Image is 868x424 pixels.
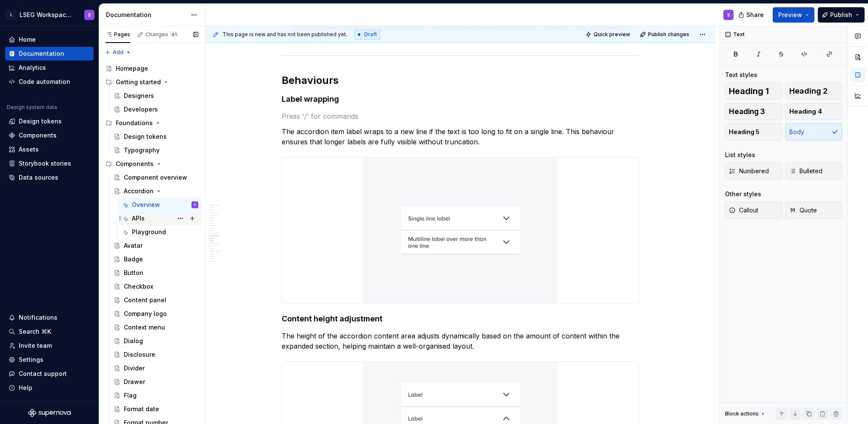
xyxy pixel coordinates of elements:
a: Storybook stories [5,157,94,170]
p: The accordion item label wraps to a new line if the text is too long to fit on a single line. Thi... [282,126,639,147]
div: Dialog [124,337,143,345]
a: Data sources [5,171,94,184]
div: Pages [106,31,130,38]
a: APIs [118,212,202,225]
a: Home [5,33,94,46]
span: Quote [789,206,817,215]
span: Publish [830,11,852,19]
a: Designers [110,89,202,103]
button: Contact support [5,367,94,381]
span: Share [746,11,764,19]
button: Heading 1 [725,83,782,100]
span: Heading 2 [789,87,828,95]
div: Content panel [124,296,166,304]
a: Content panel [110,293,202,307]
button: Quick preview [583,29,634,40]
button: Preview [773,7,814,23]
div: Block actions [725,408,766,420]
button: LLSEG Workspace Design SystemS [2,6,97,24]
div: Design tokens [124,132,167,141]
a: Company logo [110,307,202,321]
div: Storybook stories [19,159,71,168]
div: Home [19,35,36,44]
a: Badge [110,252,202,266]
button: Notifications [5,311,94,324]
div: Invite team [19,341,52,350]
div: APIs [132,214,145,223]
button: Share [734,7,769,23]
span: Draft [364,31,377,38]
a: Code automation [5,75,94,89]
div: LSEG Workspace Design System [20,11,74,19]
a: Design tokens [110,130,202,143]
a: Button [110,266,202,280]
div: Settings [19,355,43,364]
a: OverviewS [118,198,202,212]
div: Designers [124,92,154,100]
div: S [727,11,730,18]
span: Publish changes [648,31,689,38]
span: Heading 3 [729,107,765,116]
a: Design tokens [5,115,94,128]
div: Assets [19,145,39,154]
button: Numbered [725,163,782,180]
div: Flag [124,391,137,400]
img: ba9160cc-5c93-4220-9a49-39a33f4297f8.svg [363,158,558,303]
h4: Content height adjustment [282,314,639,324]
a: Supernova Logo [28,409,71,417]
a: Checkbox [110,280,202,293]
div: Format date [124,405,159,413]
p: The height of the accordion content area adjusts dynamically based on the amount of content withi... [282,331,639,351]
div: Design tokens [19,117,62,126]
a: Disclosure [110,348,202,361]
a: Developers [110,103,202,116]
span: Add [113,49,123,56]
div: Component overview [124,173,187,182]
button: Add [102,46,134,58]
div: Divider [124,364,145,372]
div: Drawer [124,378,145,386]
span: Bulleted [789,167,822,175]
div: Analytics [19,63,46,72]
button: Publish [818,7,865,23]
div: L [6,10,16,20]
a: Format date [110,402,202,416]
a: Flag [110,389,202,402]
div: Playground [132,228,166,236]
a: Typography [110,143,202,157]
a: Accordion [110,184,202,198]
button: Heading 2 [785,83,842,100]
div: S [194,201,196,209]
div: Avatar [124,241,143,250]
span: 41 [170,31,178,38]
div: Notifications [19,313,57,322]
div: List styles [725,151,755,159]
button: Heading 3 [725,103,782,120]
a: Components [5,129,94,142]
div: Overview [132,201,160,209]
a: Settings [5,353,94,367]
div: Getting started [102,75,202,89]
span: Preview [778,11,802,19]
button: Heading 5 [725,123,782,140]
div: Search ⌘K [19,327,51,336]
a: Invite team [5,339,94,352]
button: Quote [785,202,842,219]
div: Contact support [19,370,67,378]
a: Playground [118,225,202,239]
a: Analytics [5,61,94,74]
div: Changes [146,31,178,38]
div: Button [124,269,143,277]
div: Block actions [725,410,759,417]
button: Search ⌘K [5,325,94,338]
div: Context menu [124,323,165,332]
div: Developers [124,105,158,114]
div: Typography [124,146,160,155]
div: Badge [124,255,143,264]
span: This page is new and has not been published yet. [223,31,347,38]
span: Heading 1 [729,87,769,95]
span: Heading 5 [729,128,759,136]
div: Data sources [19,173,58,182]
button: Callout [725,202,782,219]
div: Components [102,157,202,171]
